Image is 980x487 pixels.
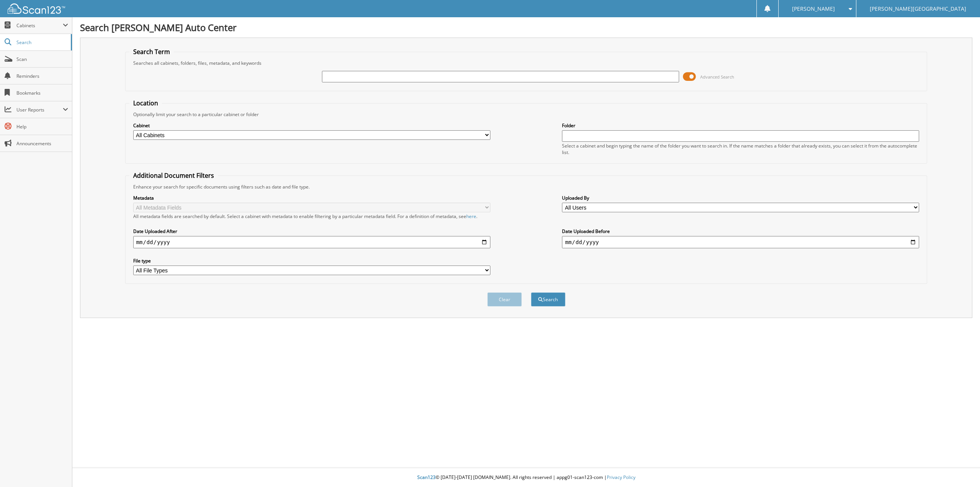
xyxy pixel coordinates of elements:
[792,7,835,11] span: [PERSON_NAME]
[466,213,476,220] a: here
[870,7,966,11] span: [PERSON_NAME][GEOGRAPHIC_DATA]
[16,73,68,79] span: Reminders
[129,99,162,107] legend: Location
[562,236,919,248] input: end
[133,257,490,264] label: File type
[16,39,67,46] span: Search
[129,171,218,180] legend: Additional Document Filters
[487,292,522,307] button: Clear
[16,123,68,130] span: Help
[80,21,972,34] h1: Search [PERSON_NAME] Auto Center
[16,90,68,96] span: Bookmarks
[417,474,436,480] span: Scan123
[16,56,68,62] span: Scan
[16,107,63,113] span: User Reports
[129,184,923,190] div: Enhance your search for specific documents using filters such as date and file type.
[129,111,923,118] div: Optionally limit your search to a particular cabinet or folder
[16,22,63,29] span: Cabinets
[72,468,980,487] div: © [DATE]-[DATE] [DOMAIN_NAME]. All rights reserved | appg01-scan123-com |
[607,474,635,480] a: Privacy Policy
[133,236,490,248] input: start
[133,213,490,220] div: All metadata fields are searched by default. Select a cabinet with metadata to enable filtering b...
[133,195,490,201] label: Metadata
[129,48,174,56] legend: Search Term
[16,140,68,147] span: Announcements
[129,60,923,66] div: Searches all cabinets, folders, files, metadata, and keywords
[562,195,919,201] label: Uploaded By
[8,3,65,14] img: scan123-logo-white.svg
[531,292,565,307] button: Search
[562,228,919,234] label: Date Uploaded Before
[133,228,490,234] label: Date Uploaded After
[133,122,490,129] label: Cabinet
[700,74,734,80] span: Advanced Search
[562,143,919,156] div: Select a cabinet and begin typing the name of the folder you want to search in. If the name match...
[562,122,919,129] label: Folder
